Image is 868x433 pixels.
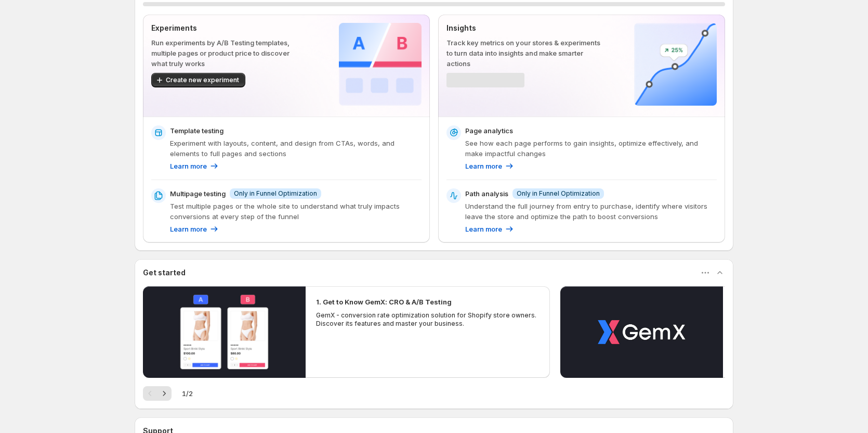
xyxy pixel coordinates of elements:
img: Experiments [339,23,422,106]
button: Play video [560,286,723,378]
p: Path analysis [465,188,508,199]
p: Test multiple pages or the whole site to understand what truly impacts conversions at every step ... [170,201,422,222]
span: Only in Funnel Optimization [517,189,600,198]
p: Insights [446,23,601,33]
nav: Pagination [143,386,172,401]
span: Create new experiment [166,76,239,84]
p: Page analytics [465,125,513,136]
a: Learn more [465,224,515,234]
p: Track key metrics on your stores & experiments to turn data into insights and make smarter actions [446,37,601,69]
p: Run experiments by A/B Testing templates, multiple pages or product price to discover what truly ... [151,37,306,69]
p: Learn more [465,224,502,234]
span: Only in Funnel Optimization [234,189,317,198]
button: Create new experiment [151,73,245,87]
p: Learn more [465,161,502,171]
p: GemX - conversion rate optimization solution for Shopify store owners. Discover its features and ... [316,311,540,328]
p: Template testing [170,125,223,136]
a: Learn more [170,224,219,234]
img: Insights [634,23,717,106]
p: Learn more [170,161,207,171]
p: Learn more [170,224,207,234]
p: Experiment with layouts, content, and design from CTAs, words, and elements to full pages and sec... [170,138,422,159]
p: Multipage testing [170,188,226,199]
button: Next [157,386,172,401]
h2: 1. Get to Know GemX: CRO & A/B Testing [316,297,452,307]
p: See how each page performs to gain insights, optimize effectively, and make impactful changes [465,138,717,159]
p: Understand the full journey from entry to purchase, identify where visitors leave the store and o... [465,201,717,222]
button: Play video [143,286,306,378]
p: Experiments [151,23,306,33]
h3: Get started [143,268,186,278]
a: Learn more [170,161,219,171]
span: 1 / 2 [182,388,193,399]
a: Learn more [465,161,515,171]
